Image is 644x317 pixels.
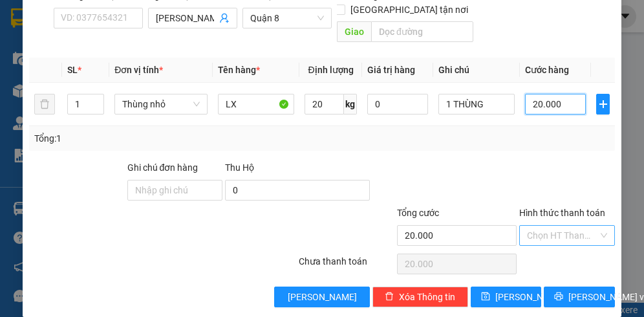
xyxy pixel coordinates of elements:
img: logo.jpg [6,6,52,52]
span: [PERSON_NAME] [495,290,564,304]
span: printer [554,292,563,302]
span: SL [67,65,78,75]
input: Ghi chú đơn hàng [127,180,223,201]
input: Dọc đường [371,21,473,42]
label: Hình thức thanh toán [519,208,605,218]
span: Cước hàng [525,65,569,75]
span: kg [344,94,357,115]
span: Quận 8 [250,8,324,28]
span: Giao [337,21,371,42]
span: environment [6,87,16,96]
span: environment [89,87,98,96]
span: Tên hàng [218,65,260,75]
span: [PERSON_NAME] [288,290,357,304]
span: plus [597,99,609,109]
li: Vĩnh Thành (Sóc Trăng) [6,6,188,55]
button: save[PERSON_NAME] [471,287,542,307]
span: [GEOGRAPHIC_DATA] tận nơi [345,3,473,17]
span: Giá trị hàng [367,65,415,75]
span: Xóa Thông tin [399,290,455,304]
div: Tổng: 1 [34,131,250,146]
span: Thu Hộ [225,162,254,173]
li: VP Sóc Trăng [6,70,89,84]
span: Đơn vị tính [114,65,163,75]
button: printer[PERSON_NAME] và In [544,287,615,307]
li: VP Quận 8 [89,70,172,84]
span: Định lượng [308,65,353,75]
span: Thùng nhỏ [122,94,199,114]
input: VD: Bàn, Ghế [218,94,294,115]
input: 0 [367,94,428,115]
label: Ghi chú đơn hàng [127,162,199,173]
button: delete [34,94,55,115]
th: Ghi chú [433,58,520,83]
span: delete [385,292,394,302]
button: deleteXóa Thông tin [372,287,468,307]
input: Ghi Chú [438,94,515,115]
span: save [481,292,490,302]
span: user-add [219,13,230,23]
button: plus [596,94,610,115]
span: Tổng cước [397,208,439,218]
button: [PERSON_NAME] [274,287,370,307]
div: Chưa thanh toán [297,254,396,277]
